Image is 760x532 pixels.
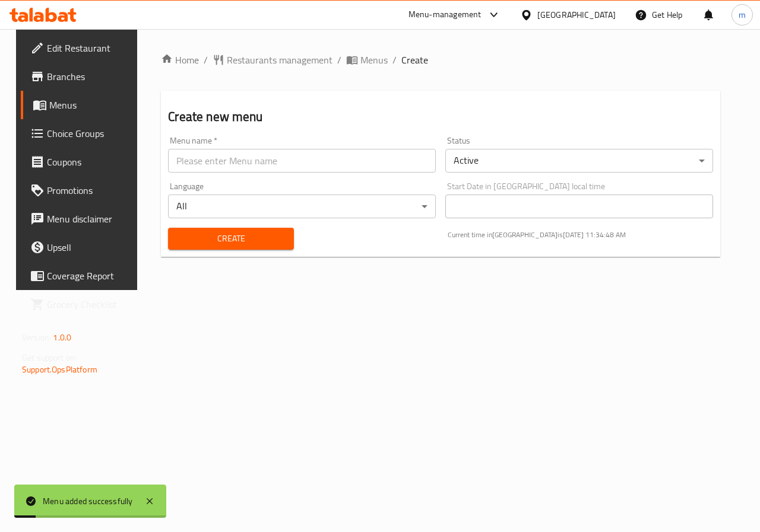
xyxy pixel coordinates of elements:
a: Promotions [21,176,143,205]
span: Upsell [47,240,134,254]
div: All [168,195,436,218]
div: Menu-management [408,8,482,22]
a: Menus [21,91,143,119]
nav: breadcrumb [161,53,720,67]
span: Grocery Checklist [47,297,134,311]
li: / [337,53,341,67]
a: Grocery Checklist [21,290,143,318]
span: Create [401,53,428,67]
p: Current time in [GEOGRAPHIC_DATA] is [DATE] 11:34:48 AM [448,230,713,240]
span: Create [178,231,284,246]
a: Home [161,53,199,67]
a: Restaurants management [213,53,332,67]
span: Edit Restaurant [47,41,134,55]
span: Version: [22,330,51,345]
span: Menus [49,98,134,112]
div: Menu added successfully [43,495,133,508]
span: Coupons [47,155,134,169]
div: Active [445,149,713,173]
li: / [392,53,397,67]
span: 1.0.0 [53,330,71,345]
a: Coupons [21,148,143,176]
a: Choice Groups [21,119,143,148]
a: Branches [21,62,143,91]
span: Restaurants management [227,53,332,67]
span: Coverage Report [47,269,134,283]
span: Get support on: [22,350,77,365]
div: [GEOGRAPHIC_DATA] [537,8,616,21]
a: Menu disclaimer [21,205,143,233]
a: Menus [346,53,388,67]
span: Branches [47,69,134,84]
a: Edit Restaurant [21,34,143,62]
input: Please enter Menu name [168,149,436,173]
a: Upsell [21,233,143,262]
span: Menu disclaimer [47,212,134,226]
span: m [739,8,746,21]
span: Promotions [47,183,134,197]
h2: Create new menu [168,108,713,126]
button: Create [168,228,293,250]
a: Coverage Report [21,262,143,290]
a: Support.OpsPlatform [22,362,97,377]
span: Choice Groups [47,126,134,141]
li: / [204,53,208,67]
span: Menus [360,53,388,67]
